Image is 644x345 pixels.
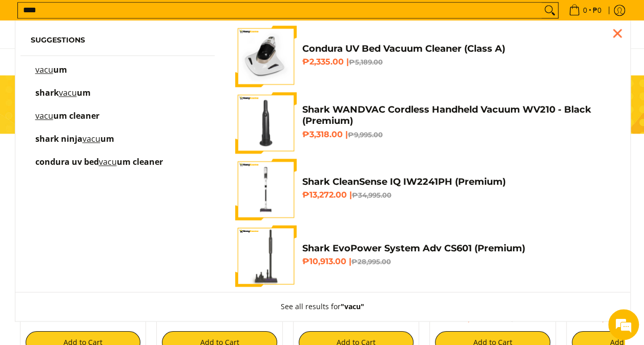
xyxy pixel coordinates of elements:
[348,58,382,66] del: ₱5,189.00
[498,314,536,322] del: ₱71,298.00
[99,156,117,167] mark: vacu
[168,5,193,30] div: Minimize live chat window
[235,225,614,287] a: shark-evopower-wireless-vacuum-full-view-mang-kosme Shark EvoPower System Adv CS601 (Premium) ₱10...
[302,243,614,254] h4: Shark EvoPower System Adv CS601 (Premium)
[77,87,91,98] span: um
[53,110,99,121] span: um cleaner
[59,87,77,98] mark: vacu
[235,225,297,287] img: shark-evopower-wireless-vacuum-full-view-mang-kosme
[35,158,163,176] p: condura uv bed vacuum cleaner
[351,191,391,199] del: ₱34,995.00
[35,133,82,144] span: shark ninja
[117,156,163,167] span: um cleaner
[59,106,141,209] span: We're online!
[610,26,625,41] div: Close pop up
[302,130,614,140] h6: ₱3,318.00 |
[35,156,99,167] span: condura uv bed
[542,3,558,18] button: Search
[35,89,91,107] p: shark vacuum
[235,26,614,87] a: Condura UV Bed Vacuum Cleaner (Class A) Condura UV Bed Vacuum Cleaner (Class A) ₱2,335.00 |₱5,189.00
[31,36,205,45] h6: Suggestions
[235,159,614,220] a: shark-cleansense-cordless-stick-vacuum-front-full-view-mang-kosme Shark CleanSense IQ IW2241PH (P...
[31,89,205,107] a: shark vacuum
[31,112,205,130] a: vacuum cleaner
[35,112,99,130] p: vacuum cleaner
[235,92,614,154] a: Shark WANDVAC Cordless Handheld Vacuum WV210 - Black (Premium) Shark WANDVAC Cordless Handheld Va...
[341,301,364,311] strong: "vacu"
[302,190,614,200] h6: ₱13,272.00 |
[31,66,205,84] a: vacuum
[235,92,297,154] img: Shark WANDVAC Cordless Handheld Vacuum WV210 - Black (Premium)
[271,292,375,321] button: See all results for"vacu"
[235,26,297,87] img: Condura UV Bed Vacuum Cleaner (Class A)
[31,135,205,153] a: shark ninja vacuum
[35,87,59,98] span: shark
[302,57,614,67] h6: ₱2,335.00 |
[53,64,67,75] span: um
[566,5,605,16] span: •
[302,176,614,188] h4: Shark CleanSense IQ IW2241PH (Premium)
[5,233,195,269] textarea: Type your message and hit 'Enter'
[302,256,614,267] h6: ₱10,913.00 |
[35,110,53,121] mark: vacu
[591,7,603,14] span: ₱0
[581,7,589,14] span: 0
[82,133,100,144] mark: vacu
[351,257,390,266] del: ₱28,995.00
[235,159,297,220] img: shark-cleansense-cordless-stick-vacuum-front-full-view-mang-kosme
[35,135,114,153] p: shark ninja vacuum
[302,104,614,127] h4: Shark WANDVAC Cordless Handheld Vacuum WV210 - Black (Premium)
[35,66,67,84] p: vacuum
[347,131,382,139] del: ₱9,995.00
[31,158,205,176] a: condura uv bed vacuum cleaner
[302,43,614,55] h4: Condura UV Bed Vacuum Cleaner (Class A)
[35,64,53,75] mark: vacu
[100,133,114,144] span: um
[53,57,172,71] div: Chat with us now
